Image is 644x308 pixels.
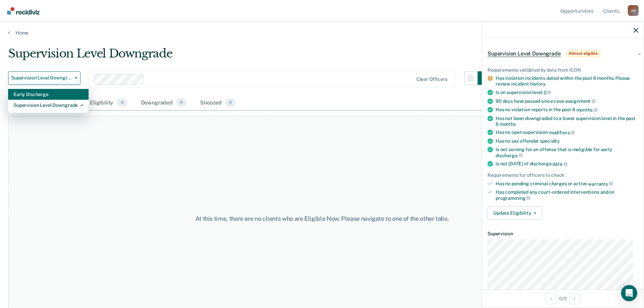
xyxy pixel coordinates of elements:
[487,67,638,73] div: Requirements validated by data from ICON
[487,231,638,236] dt: Supervision
[8,47,491,66] div: Supervision Level Downgrade
[8,86,89,113] div: Dropdown Menu
[540,138,560,143] span: specialty
[569,293,580,304] button: Next Opportunity
[496,115,638,127] div: Has not been downgraded to a lower supervision level in the past 6
[496,107,638,113] div: Has no violation reports in the past 6
[176,98,187,107] span: 0
[496,146,638,158] div: Is not serving for an offense that is ineligible for early
[496,195,530,200] span: programming
[140,96,188,111] div: Downgraded
[487,50,561,57] span: Supervision Level Downgrade
[482,289,644,307] div: 0 / 0
[8,30,636,36] a: Home
[621,285,637,301] div: Open Intercom Messenger
[199,96,237,111] div: Snoozed
[416,76,448,82] div: Clear officers
[496,129,638,136] div: Has no open supervision
[11,75,72,81] span: Supervision Level Downgrade
[500,121,516,126] span: months
[496,75,638,87] div: Has violation incidents dated within the past 6 months. Please review incident history.
[496,98,638,104] div: 90 days have passed since case
[544,90,551,95] span: 2
[14,89,83,100] div: Early Discharge
[496,152,523,158] span: discharge
[565,98,596,104] span: assignment
[117,98,127,107] span: 0
[496,138,638,144] div: Has no sex offender
[496,181,638,187] div: Has no pending criminal charges or active
[496,189,638,201] div: Has completed any court-ordered interventions and/or
[487,206,542,220] button: Update Eligibility
[576,107,598,112] span: months
[628,5,639,16] div: J W
[482,43,644,64] div: Supervision Level DowngradeAlmost eligible
[487,172,638,178] div: Requirements for officers to check
[225,98,236,107] span: 0
[549,130,575,135] span: modifiers
[628,5,639,16] button: Profile dropdown button
[496,161,638,167] div: Is not [DATE] of discharge
[496,89,638,95] div: Is on supervision level
[67,96,128,111] div: Pending Eligibility
[7,7,40,15] img: Recidiviz
[588,181,613,186] span: warrants
[14,100,83,111] div: Supervision Level Downgrade
[546,293,556,304] button: Previous Opportunity
[552,161,567,167] span: date
[165,215,479,222] div: At this time, there are no clients who are Eligible Now. Please navigate to one of the other tabs.
[566,50,600,57] span: Almost eligible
